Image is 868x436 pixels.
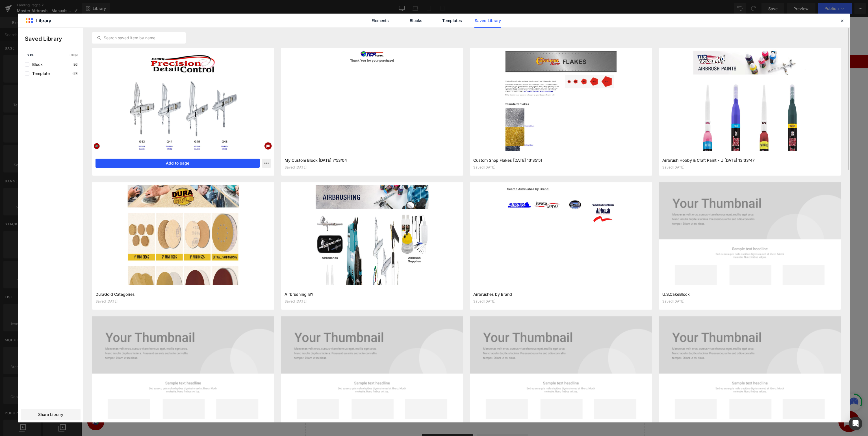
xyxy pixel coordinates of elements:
a: Add Single Section [396,417,446,428]
span: Airbrushing [258,42,278,47]
div: Saved [DATE] [473,299,649,303]
div: Saved [DATE] [285,299,460,303]
a: Templates [439,14,465,28]
span: Autobody [309,42,326,47]
img: Autobody [300,42,306,48]
a: Call Us [PHONE_NUMBER] [240,4,301,12]
span: Share Library [38,412,63,417]
a: Saved Library [474,14,501,28]
p: 60 [73,63,78,66]
img: smartphone.svg [243,6,247,10]
div: Saved [DATE] [285,165,460,169]
h3: Airbrushing_BY [285,291,460,297]
a: Paint & Coatings [339,38,390,52]
a: Home & GardenHome & Garden [448,38,507,52]
span: Truck Bed Liner [406,42,435,47]
img: Home & Garden [456,42,462,48]
iframe: Button to open loyalty program pop-up [6,396,23,413]
input: Search [280,20,534,33]
span: Paint & Coatings [348,42,377,47]
h3: Airbrush Hobby & Craft Paint - U [DATE] 13:33:47 [662,157,838,163]
img: Airbrushing [249,42,255,48]
span: Template [29,71,50,76]
a: Brands Brands [507,38,546,52]
img: Brands [516,42,522,48]
span: Type [25,53,34,57]
img: checklist.svg [344,6,348,10]
div: Saved [DATE] [473,165,649,169]
button: Add to page [96,159,260,168]
a: Create An Account [456,4,502,12]
button: Search [534,20,549,33]
img: clipboard.svg [459,6,463,10]
div: Saved [DATE] [662,165,838,169]
h3: Custom Shop Flakes [DATE] 13:35:51 [473,157,649,163]
img: destination.svg [391,6,395,10]
div: Open Intercom Messenger [849,417,862,430]
a: AutobodyAutobody [292,38,339,52]
h3: Airbrushes by Brand [473,291,649,297]
p: 47 [72,72,78,75]
a: Login [433,4,454,12]
div: Saved [DATE] [662,299,838,303]
a: SDS & TDS Sheets [341,4,386,12]
img: log-in.svg [436,6,440,10]
a: Blocks [403,14,429,28]
img: Truck Bed Liner [399,42,403,47]
a: Track Your Order [389,4,431,12]
h3: U.S.CakeBlock [662,291,838,297]
a: Shipping Info [303,4,339,12]
h3: DuraGold Categories [96,291,271,297]
h3: My Custom Block [DATE] 7:53:04 [285,157,460,163]
input: Search saved item by name [92,34,185,41]
a: Truck Bed LinerTruck Bed Liner [390,38,448,52]
span: Brands [525,42,537,47]
span: Block [29,62,43,67]
a: Explore Blocks [340,417,391,428]
img: delivery-truck_4009be93-b750-4772-8b50-7d9b6cf6188a.svg [306,6,310,10]
span: Clear [70,53,78,57]
p: Saved Library [25,34,83,43]
span: Home & Garden [465,42,494,47]
a: Elements [367,14,394,28]
a: AirbrushingAirbrushing [241,38,292,52]
div: Saved [DATE] [96,299,271,303]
